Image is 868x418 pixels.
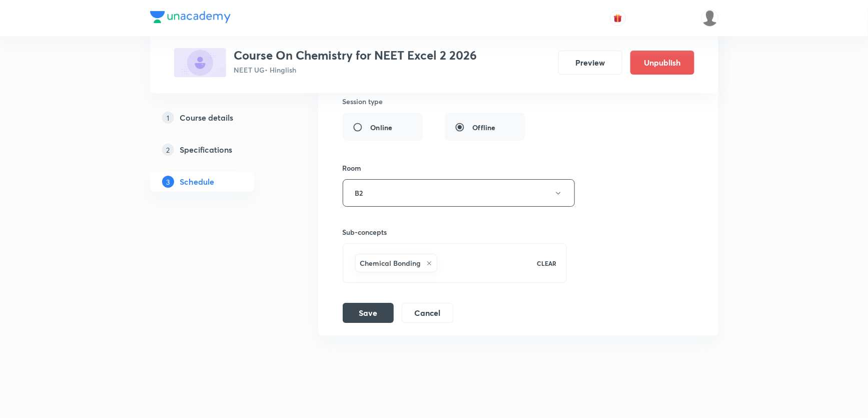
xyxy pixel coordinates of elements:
[150,140,286,160] a: 2Specifications
[610,10,626,26] button: avatar
[343,179,575,207] button: B2
[180,176,215,188] h5: Schedule
[343,163,362,173] h6: Room
[630,51,694,75] button: Unpublish
[162,144,174,156] p: 2
[360,258,421,268] h6: Chemical Bonding
[180,144,233,156] h5: Specifications
[162,176,174,188] p: 3
[150,11,231,26] a: Company Logo
[402,303,453,323] button: Cancel
[343,303,394,323] button: Save
[174,48,226,77] img: C357314B-B9E4-487A-8EC3-1EAA793758F8_plus.png
[162,112,174,124] p: 1
[701,10,718,27] img: Vivek Patil
[180,112,234,124] h5: Course details
[537,259,556,268] p: CLEAR
[558,51,622,75] button: Preview
[343,227,567,237] h6: Sub-concepts
[150,11,231,23] img: Company Logo
[234,65,477,75] p: NEET UG • Hinglish
[150,108,286,128] a: 1Course details
[613,14,622,23] img: avatar
[343,96,383,107] h6: Session type
[234,48,477,63] h3: Course On Chemistry for NEET Excel 2 2026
